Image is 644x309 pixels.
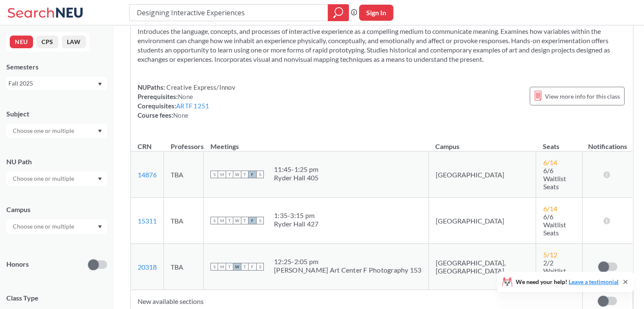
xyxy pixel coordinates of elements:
[164,133,204,152] th: Professors
[226,217,233,224] span: T
[210,171,218,178] span: S
[164,244,204,290] td: TBA
[256,263,264,270] span: S
[8,174,80,184] input: Choose one or multiple
[8,221,80,232] input: Choose one or multiple
[583,133,633,152] th: Notifications
[274,257,422,266] div: 12:25 - 2:05 pm
[274,174,319,182] div: Ryder Hall 405
[210,263,218,270] span: S
[8,79,97,88] div: Fall 2025
[543,212,566,237] span: 6/6 Waitlist Seats
[241,217,249,224] span: T
[138,171,157,179] a: 14876
[543,204,557,212] span: 6 / 14
[359,5,393,21] button: Sign In
[8,126,80,136] input: Choose one or multiple
[543,251,557,259] span: 5 / 12
[543,259,566,283] span: 2/2 Waitlist Seats
[6,62,107,72] div: Semesters
[333,7,343,19] svg: magnifying glass
[98,130,102,133] svg: Dropdown arrow
[164,198,204,244] td: TBA
[274,211,319,220] div: 1:35 - 3:15 pm
[545,91,620,102] span: View more info for this class
[274,266,422,274] div: [PERSON_NAME] Art Center F Photography 153
[173,111,188,119] span: None
[6,109,107,119] div: Subject
[569,278,619,285] a: Leave a testimonial
[428,133,536,152] th: Campus
[256,217,264,224] span: S
[226,263,233,270] span: T
[6,293,107,303] span: Class Type
[218,217,226,224] span: M
[249,217,256,224] span: F
[62,36,86,48] button: LAW
[6,157,107,166] div: NU Path
[204,133,429,152] th: Meetings
[178,93,193,100] span: None
[233,217,241,224] span: W
[428,152,536,198] td: [GEOGRAPHIC_DATA]
[233,263,241,270] span: W
[328,4,349,21] div: magnifying glass
[516,279,619,285] span: We need your help!
[218,263,226,270] span: M
[6,77,107,90] div: Fall 2025Dropdown arrow
[241,263,249,270] span: T
[249,171,256,178] span: F
[98,225,102,229] svg: Dropdown arrow
[6,219,107,234] div: Dropdown arrow
[165,83,235,91] span: Creative Express/Innov
[536,133,583,152] th: Seats
[36,36,58,48] button: CPS
[226,171,233,178] span: T
[136,6,322,20] input: Class, professor, course number, "phrase"
[543,158,557,166] span: 6 / 14
[6,124,107,138] div: Dropdown arrow
[176,102,209,110] a: ARTF 1251
[274,165,319,174] div: 11:45 - 1:25 pm
[428,244,536,290] td: [GEOGRAPHIC_DATA], [GEOGRAPHIC_DATA]
[138,263,157,271] a: 20318
[256,171,264,178] span: S
[10,36,33,48] button: NEU
[233,171,241,178] span: W
[241,171,249,178] span: T
[138,83,235,120] div: NUPaths: Prerequisites: Corequisites: Course fees:
[98,177,102,181] svg: Dropdown arrow
[6,171,107,186] div: Dropdown arrow
[218,171,226,178] span: M
[98,83,102,86] svg: Dropdown arrow
[428,198,536,244] td: [GEOGRAPHIC_DATA]
[210,217,218,224] span: S
[138,27,626,64] section: Introduces the language, concepts, and processes of interactive experience as a compelling medium...
[138,217,157,225] a: 15311
[6,259,29,269] p: Honors
[164,152,204,198] td: TBA
[138,142,152,151] div: CRN
[543,166,566,190] span: 6/6 Waitlist Seats
[6,205,107,214] div: Campus
[274,220,319,228] div: Ryder Hall 427
[249,263,256,270] span: F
